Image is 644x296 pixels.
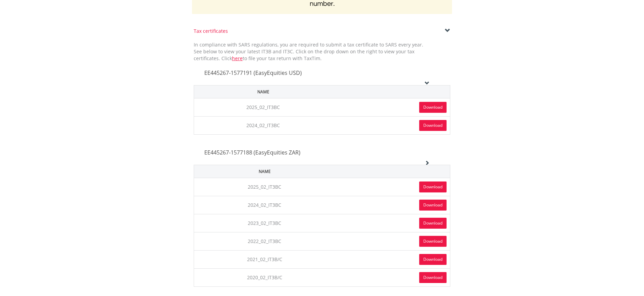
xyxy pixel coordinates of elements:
[221,55,322,62] span: Click to file your tax return with TaxTim.
[419,218,447,229] a: Download
[194,41,423,62] span: In compliance with SARS regulations, you are required to submit a tax certificate to SARS every y...
[194,165,335,178] th: Name
[194,250,335,268] td: 2021_02_IT3B/C
[419,272,447,283] a: Download
[419,181,447,192] a: Download
[194,85,333,98] th: Name
[419,200,447,211] a: Download
[194,232,335,250] td: 2022_02_IT3BC
[194,28,450,35] div: Tax certificates
[194,178,335,196] td: 2025_02_IT3BC
[419,120,447,131] a: Download
[204,69,302,77] span: EE445267-1577191 (EasyEquities USD)
[419,102,447,113] a: Download
[194,196,335,214] td: 2024_02_IT3BC
[194,214,335,232] td: 2023_02_IT3BC
[419,236,447,247] a: Download
[194,98,333,116] td: 2025_02_IT3BC
[232,55,243,62] a: here
[194,268,335,286] td: 2020_02_IT3B/C
[194,116,333,134] td: 2024_02_IT3BC
[419,254,447,265] a: Download
[204,149,300,156] span: EE445267-1577188 (EasyEquities ZAR)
